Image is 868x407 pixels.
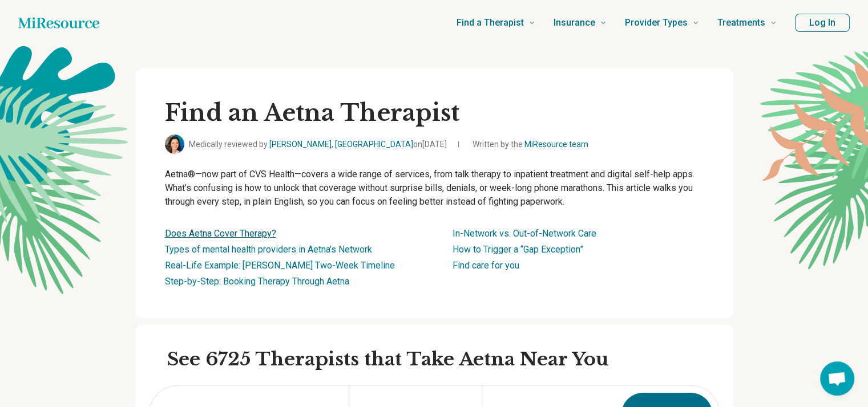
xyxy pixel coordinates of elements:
[473,139,588,150] span: Written by the
[165,98,704,128] h1: Find an Aetna Therapist
[165,228,276,239] a: Does Aetna Cover Therapy?
[165,244,372,255] a: Types of mental health providers in Aetna’s Network
[554,15,595,31] span: Insurance
[717,15,765,31] span: Treatments
[269,140,413,149] a: [PERSON_NAME], [GEOGRAPHIC_DATA]
[167,348,720,372] h2: See 6725 Therapists that Take Aetna Near You
[453,260,519,271] a: Find care for you
[625,15,688,31] span: Provider Types
[165,276,349,287] a: Step-by-Step: Booking Therapy Through Aetna
[189,139,447,150] span: Medically reviewed by
[457,15,524,31] span: Find a Therapist
[453,228,596,239] a: In-Network vs. Out-of-Network Care
[795,14,850,32] button: Log In
[165,168,704,209] p: Aetna®—now part of CVS Health—covers a wide range of services, from talk therapy to inpatient tre...
[524,140,588,149] a: MiResource team
[413,140,447,149] span: on [DATE]
[18,11,99,34] a: Home page
[453,244,583,255] a: How to Trigger a “Gap Exception”
[165,260,395,271] a: Real-Life Example: [PERSON_NAME] Two-Week Timeline
[820,361,854,396] div: Open chat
